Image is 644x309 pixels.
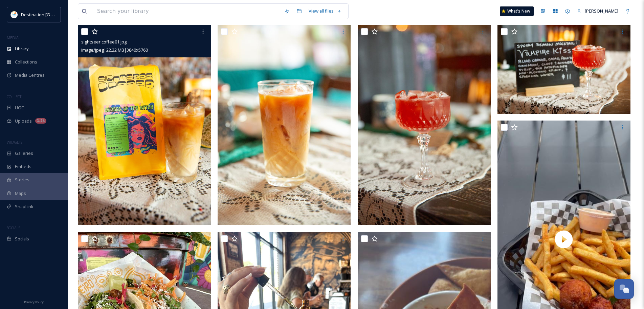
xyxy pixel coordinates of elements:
[15,59,37,65] span: Collections
[24,300,44,304] span: Privacy Policy
[15,203,34,210] span: SnapLink
[94,4,281,19] input: Search your library
[35,118,46,124] div: 1.2k
[15,72,45,78] span: Media Centres
[574,4,622,18] a: [PERSON_NAME]
[15,46,28,52] span: Library
[500,6,534,16] a: What's New
[15,177,29,183] span: Stories
[15,118,32,124] span: Uploads
[497,25,630,114] img: vampire kiss 01.jpg
[15,163,31,170] span: Embeds
[358,25,491,225] img: vampire kiss 02.jpg
[15,105,24,111] span: UGC
[78,25,211,225] img: sightseer coffee01.jpg
[305,4,345,18] a: View all files
[81,39,127,45] span: sightseer coffee01.jpg
[218,25,351,225] img: sightseer coffee02.jpg
[614,279,634,299] button: Open Chat
[7,225,20,230] span: SOCIALS
[15,190,26,197] span: Maps
[7,35,19,40] span: MEDIA
[11,11,18,18] img: download.png
[21,11,88,18] span: Destination [GEOGRAPHIC_DATA]
[15,236,29,242] span: Socials
[7,140,22,145] span: WIDGETS
[81,47,148,53] span: image/jpeg | 22.22 MB | 3840 x 5760
[7,94,21,99] span: COLLECT
[24,297,44,306] a: Privacy Policy
[15,150,33,157] span: Galleries
[585,8,618,14] span: [PERSON_NAME]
